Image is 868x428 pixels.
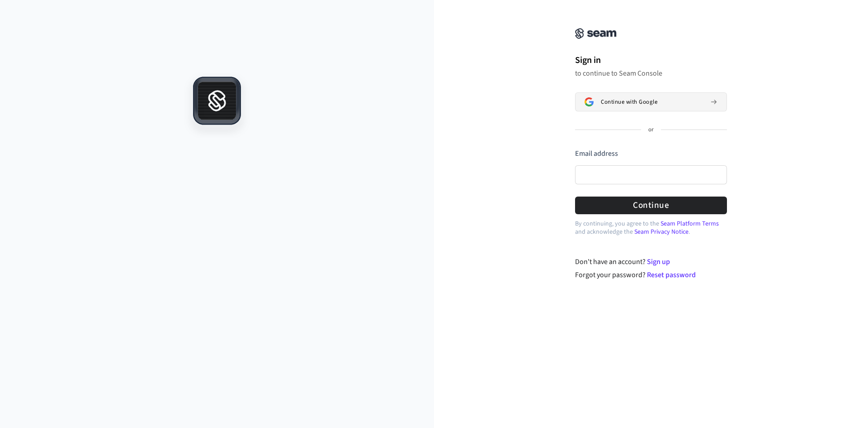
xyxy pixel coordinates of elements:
[634,227,689,236] a: Seam Privacy Notice
[647,270,696,280] a: Reset password
[575,53,727,67] h1: Sign in
[575,197,727,214] button: Continue
[575,256,727,267] div: Don't have an account?
[648,126,654,134] p: or
[575,92,727,111] button: Sign in with GoogleContinue with Google
[601,98,657,106] span: Continue with Google
[575,69,727,78] p: to continue to Seam Console
[575,28,617,39] img: Seam Console
[575,269,727,280] div: Forgot your password?
[647,257,670,267] a: Sign up
[660,219,719,228] a: Seam Platform Terms
[575,220,727,236] p: By continuing, you agree to the and acknowledge the .
[575,149,618,159] label: Email address
[585,97,594,106] img: Sign in with Google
